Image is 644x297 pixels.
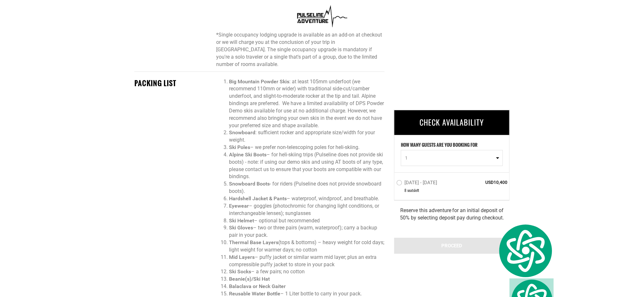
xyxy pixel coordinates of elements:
span: s [413,187,414,193]
strong: Thermal Base Layers [229,239,278,245]
li: – waterproof, windproof, and breathable. [229,195,385,202]
strong: Balaclava or Neck Gaiter [229,283,286,289]
strong: Alpine Ski Boots [229,152,267,158]
strong: Big Mountain Powder Skis [229,78,289,85]
strong: Eyewear [229,203,249,209]
span: USD10,400 [461,179,508,186]
span: 8 [404,187,406,193]
strong: Mid Layers [229,254,255,260]
li: – goggles (photochromic for changing light conditions, or interchangeable lenses); sunglasses [229,202,385,217]
li: – optional but recommended [229,217,385,225]
li: – two or three pairs (warm, waterproof); carry a backup pair in your pack. [229,224,385,239]
strong: Hardshell Jacket & Pants [229,195,287,202]
strong: Ski Helmet [229,218,254,224]
li: – a few pairs; no cotton [229,268,385,276]
strong: Reusable Water Bottle [229,291,280,297]
li: – we prefer non-telescoping poles for heli-skiing. [229,144,385,151]
button: 1 [401,150,503,166]
strong: Snowboard Boots [229,181,270,187]
li: : sufficient rocker and appropriate size/width for your weight. [229,129,385,144]
span: 1 [405,155,495,161]
strong: Ski Gloves [229,225,253,231]
li: (tops & bottoms) – heavy weight for cold days; light weight for warmer days; no cotton [229,239,385,254]
div: PACKING LIST [134,78,211,88]
label: [DATE] - [DATE] [396,180,439,187]
span: CHECK AVAILABILITY [419,116,484,128]
li: - for riders (Pulseline does not provide snowboard boots). [229,180,385,195]
span: seat left [407,187,419,193]
strong: Snowboard [229,129,255,136]
div: Reserve this adventure for an initial deposit of 50% by selecting deposit pay during checkout. [394,200,510,228]
p: *Single occupancy lodging upgrade is available as an add-on at checkout or we will charge you at ... [216,31,385,68]
strong: Ski Poles [229,144,250,150]
li: – puffy jacket or similar warm mid layer; plus an extra compressible puffy jacket to store in you... [229,254,385,268]
img: logo.svg [497,223,554,278]
label: HOW MANY GUESTS ARE YOU BOOKING FOR [401,142,478,150]
li: – for heli-skiing trips (Pulseline does not provide ski boots) - note: if using our demo skis and... [229,151,385,180]
li: : at least 105mm underfoot (we recommend 110mm or wider) with traditional side-cut/camber underfo... [229,78,385,129]
strong: Beanie(s)/Ski Hat [229,276,270,282]
strong: Ski Socks [229,268,251,275]
img: 1638909355.png [294,3,350,29]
